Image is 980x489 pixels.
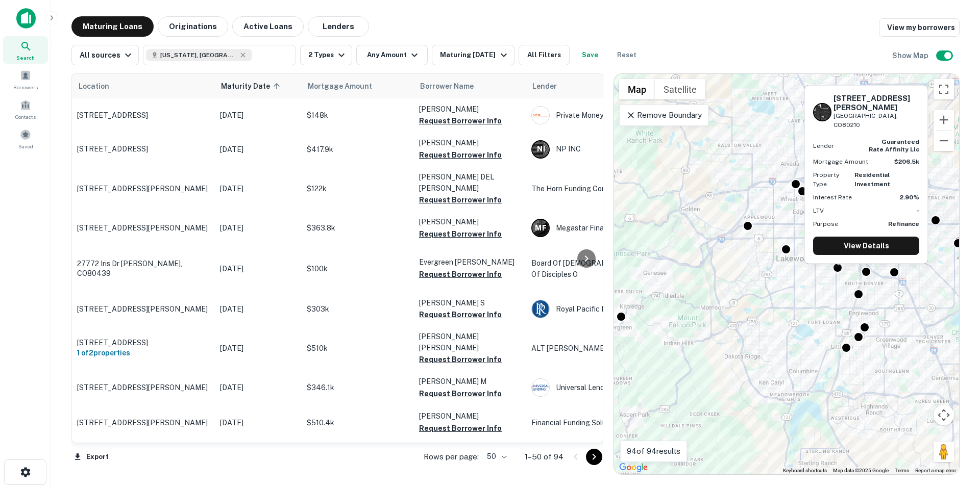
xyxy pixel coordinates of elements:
button: Map camera controls [934,405,954,425]
p: $417.9k [307,144,409,155]
p: [DATE] [220,222,297,234]
p: [DATE] [220,382,297,393]
p: $510k [307,343,409,354]
p: Purpose [813,219,838,228]
div: Chat Widget [929,407,980,456]
button: Request Borrower Info [419,194,502,206]
button: Request Borrower Info [419,228,502,240]
a: Search [3,36,48,64]
p: $303k [307,303,409,315]
p: [STREET_ADDRESS][PERSON_NAME] [77,304,210,314]
div: Maturing [DATE] [440,49,509,61]
p: Mortgage Amount [813,157,868,166]
span: Location [78,80,109,92]
button: Request Borrower Info [419,115,502,127]
button: Any Amount [356,45,428,65]
p: Board Of [DEMOGRAPHIC_DATA] Extension Of Disciples O [531,258,684,280]
img: picture [532,379,549,396]
p: [PERSON_NAME] [419,104,521,115]
a: Terms [895,468,909,473]
div: Megastar Financial Corporation. [531,219,684,237]
button: Reset [610,45,643,65]
p: [DATE] [220,144,297,155]
p: [PERSON_NAME] [PERSON_NAME] [419,331,521,353]
a: View Details [813,237,919,255]
img: picture [532,107,549,124]
p: Lender [813,141,834,150]
button: Request Borrower Info [419,353,502,366]
strong: guaranteed rate affinity llc [869,138,919,152]
button: Zoom out [934,131,954,151]
button: Request Borrower Info [419,149,502,161]
button: Save your search to get updates of matches that match your search criteria. [574,45,606,65]
h6: 1 of 2 properties [77,347,210,358]
p: 1–50 of 94 [525,451,563,463]
p: Interest Rate [813,193,852,202]
button: 2 Types [300,45,352,65]
p: $363.8k [307,222,409,234]
span: Map data ©2025 Google [833,468,889,473]
a: View my borrowers [879,18,960,37]
th: Borrower Name [414,74,526,98]
th: Lender [526,74,690,98]
button: Request Borrower Info [419,422,502,434]
strong: - [917,207,919,214]
div: Royal Pacific Funding [531,300,684,318]
a: Open this area in Google Maps (opens a new window) [617,461,650,474]
p: [DATE] [220,417,297,428]
strong: Refinance [888,220,919,227]
p: [STREET_ADDRESS][PERSON_NAME] [77,418,210,427]
p: [PERSON_NAME] [419,216,521,227]
div: 50 [483,449,508,464]
p: [STREET_ADDRESS] [77,338,210,347]
strong: 2.90% [900,194,919,201]
p: 94 of 94 results [627,445,680,457]
div: Borrowers [3,66,48,93]
span: Maturity Date [221,80,283,92]
p: LTV [813,206,824,215]
img: capitalize-icon.png [16,8,36,29]
p: [STREET_ADDRESS][PERSON_NAME] [77,184,210,193]
h6: [STREET_ADDRESS][PERSON_NAME] [834,94,919,112]
div: Universal Lending [531,378,684,397]
button: Maturing Loans [71,16,154,37]
span: Lender [532,80,557,92]
p: Remove Boundary [626,109,702,121]
div: All sources [80,49,134,61]
button: Lenders [308,16,369,37]
a: Contacts [3,95,48,123]
button: Zoom in [934,110,954,130]
div: Private Money Solutions [531,106,684,124]
span: Borrowers [13,83,38,91]
p: Evergreen [PERSON_NAME] [419,256,521,268]
span: Contacts [15,113,36,121]
p: 27772 Iris Dr [PERSON_NAME], CO80439 [77,259,210,277]
div: NP INC [531,140,684,159]
p: $346.1k [307,382,409,393]
p: [DATE] [220,110,297,121]
p: Financial Funding Solutions INC [531,417,684,428]
span: Saved [18,142,33,150]
button: All Filters [519,45,570,65]
span: [US_STATE], [GEOGRAPHIC_DATA] [160,50,237,60]
span: Borrower Name [420,80,474,92]
a: Saved [3,125,48,152]
button: Request Borrower Info [419,308,502,321]
p: $148k [307,110,409,121]
p: [DATE] [220,303,297,315]
p: [PERSON_NAME] DEL [PERSON_NAME] [419,171,521,194]
button: Show satellite imagery [655,79,705,99]
p: [GEOGRAPHIC_DATA], CO80210 [834,111,919,131]
img: picture [532,300,549,318]
p: $122k [307,183,409,194]
p: [STREET_ADDRESS][PERSON_NAME] [77,383,210,392]
button: All sources [71,45,139,65]
strong: Residential Investment [854,171,890,188]
button: Show street map [619,79,655,99]
button: Active Loans [232,16,304,37]
button: Request Borrower Info [419,388,502,400]
strong: $206.5k [894,158,919,165]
